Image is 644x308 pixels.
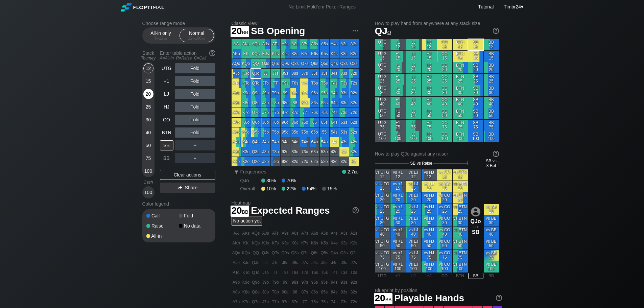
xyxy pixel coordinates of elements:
div: UTG 15 [375,51,390,62]
div: CO 30 [437,85,452,96]
div: +1 15 [390,51,406,62]
div: JTo [261,78,270,88]
div: J8s [290,69,300,78]
div: 12 [143,63,153,73]
div: LJ 100 [406,131,421,142]
div: LJ 12 [406,39,421,50]
div: 95s [320,88,329,98]
div: AKs [241,39,251,49]
div: No Limit Hold’em Poker Ranges [278,4,366,11]
div: SB 12 [468,39,483,50]
div: CO 20 [437,62,452,73]
div: +1 50 [390,108,406,119]
div: AQs [251,39,261,49]
div: HJ 12 [422,39,437,50]
span: bb [201,36,205,41]
div: All-in only [145,29,176,42]
div: AA [232,39,241,49]
div: How to play QJo against any raiser [375,151,499,157]
div: Fold [179,213,211,218]
div: SB 75 [468,120,483,131]
div: 84o [290,137,300,147]
div: 73o [300,147,310,157]
div: A7o [232,108,241,117]
div: KTs [271,49,280,58]
div: Q7s [300,59,310,68]
div: LJ 75 [406,120,421,131]
div: 83o [290,147,300,157]
div: A5o [232,127,241,137]
div: LJ 15 [406,51,421,62]
div: A3s [339,39,349,49]
img: help.32db89a4.svg [492,27,500,34]
span: QJ [375,26,391,36]
div: T9o [271,88,280,98]
div: +1 12 [390,39,406,50]
div: 100 [143,166,153,176]
div: 73s [339,108,349,117]
div: BB 75 [484,120,499,131]
div: J3o [261,147,270,157]
div: 72s [349,108,359,117]
div: T4s [330,78,339,88]
div: QTo [251,78,261,88]
div: BB [160,153,173,163]
div: 65o [310,127,319,137]
span: bb [242,28,248,35]
div: 43o [330,147,339,157]
img: icon-avatar.b40e07d9.svg [471,207,480,216]
div: 97s [300,88,310,98]
div: Q6o [251,118,261,127]
div: 63s [339,118,349,127]
div: A4o [232,137,241,147]
div: K4o [241,137,251,147]
div: UTG 30 [375,85,390,96]
div: Q3o [251,147,261,157]
div: K7o [241,108,251,117]
div: ATo [232,78,241,88]
div: Q9o [251,88,261,98]
div: J5o [261,127,270,137]
div: Fold [175,102,215,112]
div: J6o [261,118,270,127]
div: A8o [232,98,241,108]
div: Q9s [281,59,290,68]
div: K5s [320,49,329,58]
div: 52s [349,127,359,137]
div: 43s [339,137,349,147]
div: SB 15 [468,51,483,62]
div: LJ 50 [406,108,421,119]
div: AQo [232,59,241,68]
div: UTG 25 [375,74,390,85]
div: 44 [330,137,339,147]
div: BTN 50 [453,108,468,119]
div: HJ 15 [422,51,437,62]
div: K5o [241,127,251,137]
img: share.864f2f62.svg [177,186,182,190]
div: 97o [281,108,290,117]
div: UTG [160,63,173,73]
div: 87o [290,108,300,117]
div: Q4o [251,137,261,147]
div: J6s [310,69,319,78]
div: A2s [349,39,359,49]
img: Floptimal logo [121,3,164,11]
div: CO [160,115,173,125]
div: T6o [271,118,280,127]
div: 75 [143,153,153,163]
div: AJo [232,69,241,78]
div: CO 50 [437,108,452,119]
div: LJ 20 [406,62,421,73]
div: A2o [232,157,241,166]
div: K9s [281,49,290,58]
div: ATs [271,39,280,49]
div: BTN 75 [453,120,468,131]
div: ＋ [175,140,215,150]
img: help.32db89a4.svg [495,294,503,302]
div: K7s [300,49,310,58]
div: T4o [271,137,280,147]
div: UTG 50 [375,108,390,119]
div: +1 100 [390,131,406,142]
div: T8s [290,78,300,88]
div: SB [160,140,173,150]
